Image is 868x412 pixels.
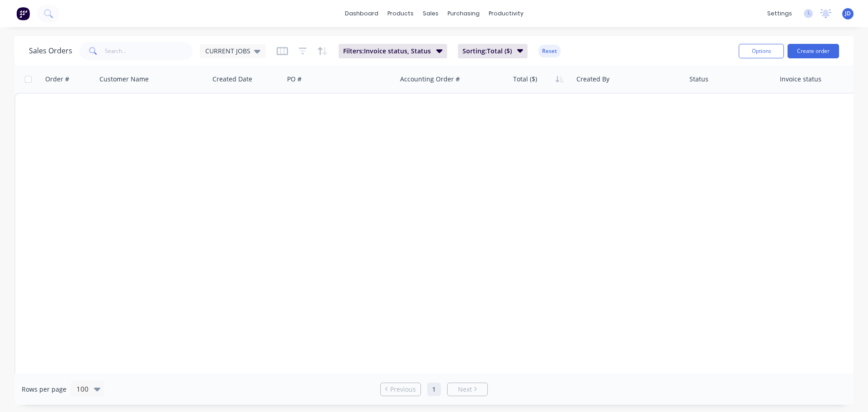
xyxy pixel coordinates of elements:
[448,385,487,394] a: Next page
[22,385,66,394] span: Rows per page
[45,75,69,84] div: Order #
[763,7,797,20] div: settings
[383,7,418,20] div: products
[538,45,561,57] button: Reset
[105,42,193,60] input: Search...
[462,47,512,56] span: Sorting: Total ($)
[739,44,784,58] button: Options
[390,385,416,394] span: Previous
[377,383,491,396] ul: Pagination
[287,75,302,84] div: PO #
[458,385,472,394] span: Next
[340,7,383,20] a: dashboard
[576,75,609,84] div: Created By
[212,75,252,84] div: Created Date
[418,7,443,20] div: sales
[339,44,447,58] button: Filters:Invoice status, Status
[427,383,441,396] a: Page 1 is your current page
[205,46,250,56] span: CURRENT JOBS
[16,7,30,20] img: Factory
[343,47,431,56] span: Filters: Invoice status, Status
[484,7,528,20] div: productivity
[381,385,420,394] a: Previous page
[780,75,821,84] div: Invoice status
[788,44,839,58] button: Create order
[400,75,460,84] div: Accounting Order #
[513,75,537,84] div: Total ($)
[458,44,528,58] button: Sorting:Total ($)
[845,9,851,18] span: JD
[689,75,708,84] div: Status
[443,7,484,20] div: purchasing
[29,47,72,55] h1: Sales Orders
[99,75,149,84] div: Customer Name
